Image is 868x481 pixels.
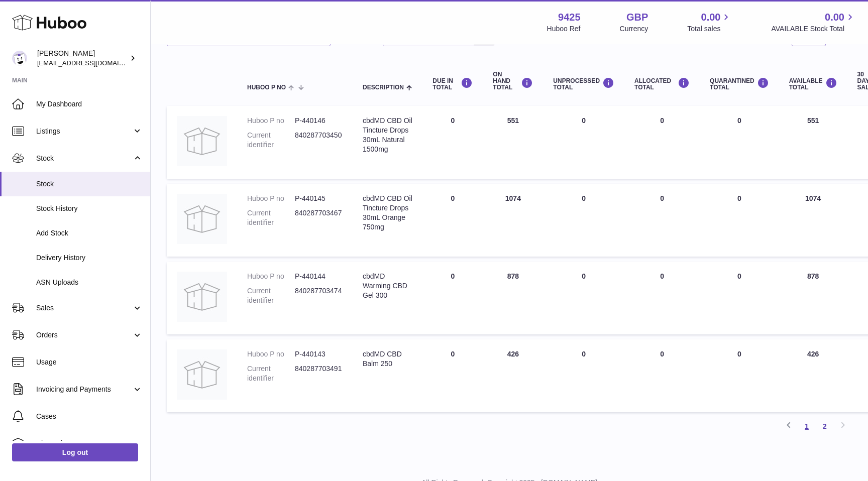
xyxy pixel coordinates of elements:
[177,272,227,322] img: product image
[779,106,847,179] td: 551
[779,339,847,412] td: 426
[295,286,343,305] dd: 840287703474
[547,24,581,34] div: Huboo Ref
[247,272,295,281] dt: Huboo P no
[36,154,132,163] span: Stock
[295,272,343,281] dd: P-440144
[687,11,732,34] a: 0.00 Total sales
[816,417,834,435] a: 2
[36,303,132,313] span: Sales
[687,24,732,34] span: Total sales
[624,106,700,179] td: 0
[36,253,143,263] span: Delivery History
[483,106,543,179] td: 551
[247,131,295,150] dt: Current identifier
[295,116,343,126] dd: P-440146
[36,385,132,394] span: Invoicing and Payments
[247,84,286,91] span: Huboo P no
[737,272,741,280] span: 0
[363,272,412,300] div: cbdMD Warming CBD Gel 300
[779,262,847,334] td: 878
[36,278,143,287] span: ASN Uploads
[553,77,614,91] div: UNPROCESSED Total
[247,208,295,227] dt: Current identifier
[432,77,473,91] div: DUE IN TOTAL
[710,77,769,91] div: QUARANTINED Total
[422,262,483,334] td: 0
[36,330,132,340] span: Orders
[36,439,143,448] span: Channels
[620,24,648,34] div: Currency
[798,417,816,435] a: 1
[363,116,412,154] div: cbdMD CBD Oil Tincture Drops 30mL Natural 1500mg
[701,11,721,24] span: 0.00
[779,184,847,257] td: 1074
[177,349,227,400] img: product image
[247,116,295,126] dt: Huboo P no
[295,131,343,150] dd: 840287703450
[624,184,700,257] td: 0
[624,339,700,412] td: 0
[12,443,138,461] a: Log out
[558,11,581,24] strong: 9425
[771,11,856,34] a: 0.00 AVAILABLE Stock Total
[177,194,227,244] img: product image
[543,184,624,257] td: 0
[483,339,543,412] td: 426
[789,77,837,91] div: AVAILABLE Total
[737,116,741,125] span: 0
[363,84,404,91] span: Description
[36,179,143,189] span: Stock
[247,364,295,383] dt: Current identifier
[483,262,543,334] td: 878
[36,99,143,109] span: My Dashboard
[295,349,343,359] dd: P-440143
[543,262,624,334] td: 0
[247,194,295,203] dt: Huboo P no
[624,262,700,334] td: 0
[295,364,343,383] dd: 840287703491
[422,339,483,412] td: 0
[247,286,295,305] dt: Current identifier
[771,24,856,34] span: AVAILABLE Stock Total
[543,339,624,412] td: 0
[295,194,343,203] dd: P-440145
[634,77,690,91] div: ALLOCATED Total
[37,59,148,67] span: [EMAIL_ADDRESS][DOMAIN_NAME]
[825,11,844,24] span: 0.00
[247,349,295,359] dt: Huboo P no
[483,184,543,257] td: 1074
[36,357,143,367] span: Usage
[12,51,27,66] img: Huboo@cbdmd.com
[363,349,412,369] div: cbdMD CBD Balm 250
[422,184,483,257] td: 0
[37,49,128,68] div: [PERSON_NAME]
[36,228,143,238] span: Add Stock
[493,71,533,91] div: ON HAND Total
[363,194,412,232] div: cbdMD CBD Oil Tincture Drops 30mL Orange 750mg
[737,194,741,202] span: 0
[543,106,624,179] td: 0
[36,204,143,213] span: Stock History
[36,127,132,136] span: Listings
[626,11,648,24] strong: GBP
[177,116,227,166] img: product image
[422,106,483,179] td: 0
[295,208,343,227] dd: 840287703467
[737,350,741,358] span: 0
[36,412,143,421] span: Cases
